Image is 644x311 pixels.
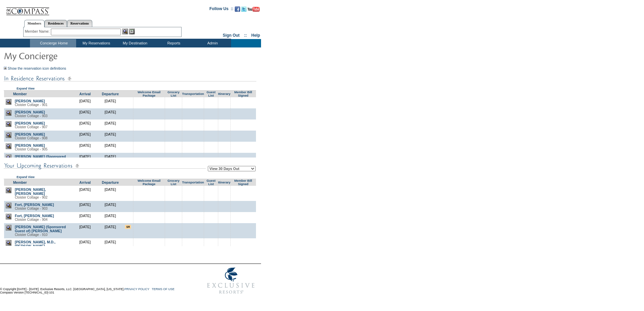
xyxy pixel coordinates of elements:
img: blank.gif [193,214,193,214]
a: Become our fan on Facebook [235,8,240,12]
span: Cloister Cottage - 902 [15,196,47,199]
img: blank.gif [149,132,149,133]
img: Follow us on Twitter [241,6,247,12]
input: There are special requests for this reservation! [125,225,131,229]
a: Member [13,180,27,184]
img: view [6,121,11,127]
img: view [6,99,11,105]
td: Follow Us :: [210,6,233,14]
td: [DATE] [98,238,123,253]
img: blank.gif [149,240,149,240]
td: [DATE] [72,97,98,108]
a: [PERSON_NAME] [15,132,45,136]
a: Arrival [79,180,91,184]
img: blank.gif [193,154,193,155]
a: [PERSON_NAME], [PERSON_NAME] [15,187,46,196]
a: Welcome Email Package [137,179,160,186]
img: view [6,110,11,116]
img: view [6,154,11,160]
a: Sign Out [223,33,239,38]
td: My Destination [115,39,154,47]
td: [DATE] [98,212,123,223]
td: [DATE] [98,153,123,168]
img: blank.gif [149,121,149,122]
a: Welcome Email Package [137,91,160,97]
img: blank.gif [211,240,211,240]
a: [PERSON_NAME] (Sponsored Guest of) [PERSON_NAME] [15,154,66,163]
td: [DATE] [98,97,123,108]
a: Itinerary [218,92,230,96]
td: [DATE] [72,186,98,201]
td: [DATE] [98,119,123,131]
img: blank.gif [193,225,193,225]
img: blank.gif [193,99,193,99]
img: blank.gif [243,154,244,155]
a: Expand View [17,87,34,90]
img: view [6,187,11,193]
img: Show the reservation icon definitions [4,67,7,70]
a: Residences [44,20,67,27]
a: Reservations [67,20,92,27]
a: Guest List [206,179,215,186]
a: Fort, [PERSON_NAME] [15,203,54,207]
img: Subscribe to our YouTube Channel [248,7,260,12]
img: blank.gif [211,121,211,122]
a: Grocery List [167,179,180,186]
a: Guest List [206,91,215,97]
a: Member Bill Signed [234,91,252,97]
td: [DATE] [72,212,98,223]
img: blank.gif [193,121,193,122]
img: Exclusive Resorts [201,264,261,298]
img: subTtlConUpcomingReservatio.gif [4,162,206,170]
a: [PERSON_NAME] [15,110,45,114]
img: blank.gif [149,225,149,225]
img: blank.gif [243,214,244,214]
span: Cloister Cottage - 903 [15,114,47,118]
img: blank.gif [193,132,193,133]
img: Compass Home [6,2,50,15]
img: Reservations [129,29,135,34]
img: blank.gif [173,214,174,214]
td: [DATE] [98,108,123,119]
img: blank.gif [243,225,244,225]
span: Cloister Cottage - 903 [15,207,47,210]
a: Transportation [182,181,204,184]
img: blank.gif [211,154,211,155]
span: Cloister Cottage - 905 [15,147,47,151]
a: TERMS OF USE [152,287,175,291]
a: Member Bill Signed [234,179,252,186]
img: view [6,240,11,246]
img: blank.gif [243,240,244,240]
span: Cloister Cottage - 907 [15,125,47,129]
img: blank.gif [173,225,174,225]
a: Grocery List [167,91,180,97]
a: PRIVACY POLICY [124,287,149,291]
img: blank.gif [173,240,174,240]
img: blank.gif [211,225,211,225]
td: [DATE] [72,153,98,168]
img: Become our fan on Facebook [235,6,240,12]
img: View [122,29,128,34]
img: blank.gif [173,121,174,122]
td: My Reservations [76,39,115,47]
a: Expand View [17,175,34,179]
img: blank.gif [149,154,149,155]
a: Help [251,33,260,38]
img: blank.gif [243,99,244,99]
img: blank.gif [243,132,244,133]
